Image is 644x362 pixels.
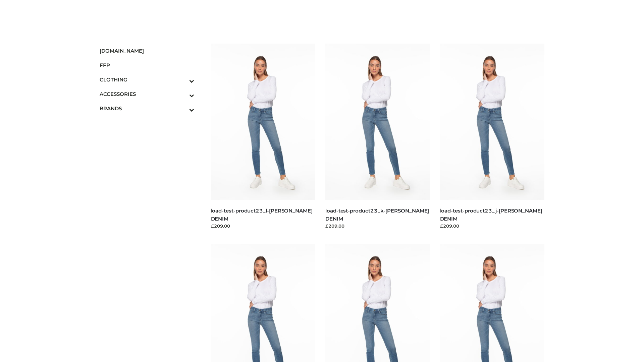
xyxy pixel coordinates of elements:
[100,58,194,72] a: FFP
[100,90,194,98] span: ACCESSORIES
[171,87,194,101] button: Toggle Submenu
[325,207,429,222] a: load-test-product23_k-[PERSON_NAME] DENIM
[440,207,542,222] a: load-test-product23_j-[PERSON_NAME] DENIM
[211,207,313,222] a: load-test-product23_l-[PERSON_NAME] DENIM
[171,101,194,116] button: Toggle Submenu
[440,223,545,229] div: £209.00
[171,72,194,87] button: Toggle Submenu
[100,72,194,87] a: CLOTHINGToggle Submenu
[100,47,194,55] span: [DOMAIN_NAME]
[100,87,194,101] a: ACCESSORIESToggle Submenu
[100,61,194,69] span: FFP
[100,76,194,83] span: CLOTHING
[100,105,194,112] span: BRANDS
[325,223,430,229] div: £209.00
[100,44,194,58] a: [DOMAIN_NAME]
[100,101,194,116] a: BRANDSToggle Submenu
[211,223,316,229] div: £209.00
